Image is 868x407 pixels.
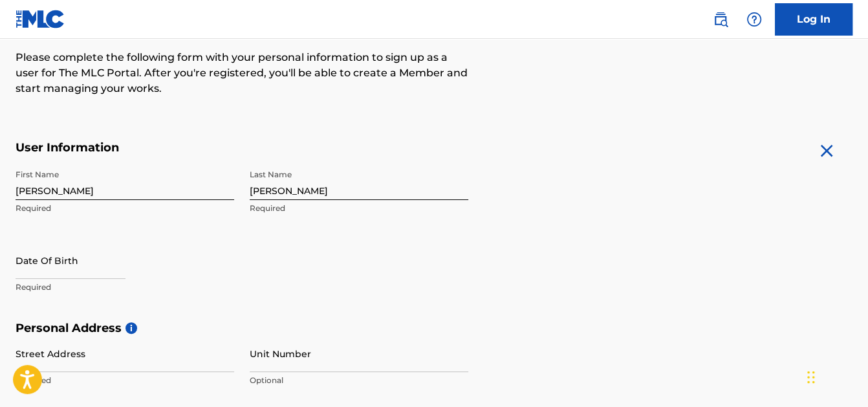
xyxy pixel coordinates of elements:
[708,6,733,32] a: Public Search
[816,140,837,161] img: close
[16,10,65,28] img: MLC Logo
[16,50,468,96] p: Please complete the following form with your personal information to sign up as a user for The ML...
[250,203,468,214] p: Required
[16,375,234,386] p: Required
[741,6,767,32] div: Help
[16,321,852,336] h5: Personal Address
[16,281,234,293] p: Required
[16,203,234,214] p: Required
[807,358,815,397] div: Drag
[250,375,468,386] p: Optional
[746,12,762,27] img: help
[16,140,468,155] h5: User Information
[803,345,868,407] iframe: Chat Widget
[775,3,852,36] a: Log In
[713,12,728,27] img: search
[125,322,137,334] span: i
